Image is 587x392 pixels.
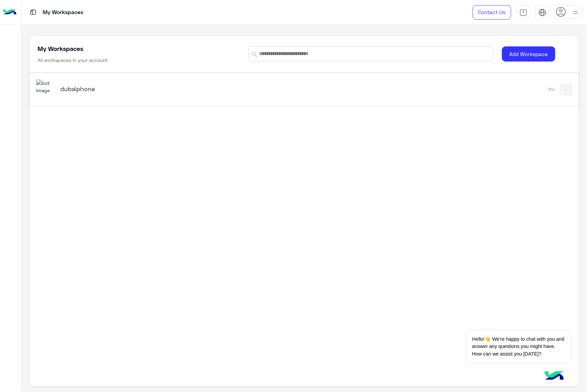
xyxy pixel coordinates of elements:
[572,8,580,17] img: profile
[3,5,17,20] img: Logo
[520,9,527,17] img: tab
[473,5,511,20] a: Contact Us
[549,87,555,92] div: Pro
[43,8,83,17] p: My Workspaces
[60,85,253,93] h5: dubaiphone
[38,57,108,64] h6: All workspaces in your account
[38,44,83,53] h5: My Workspaces
[542,364,566,389] img: hulul-logo.png
[36,79,55,94] img: 1403182699927242
[29,8,38,17] img: tab
[516,5,530,20] a: tab
[538,9,546,17] img: tab
[502,46,555,62] button: Add Workspace
[467,330,570,363] span: Hello!👋 We're happy to chat with you and answer any questions you might have. How can we assist y...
